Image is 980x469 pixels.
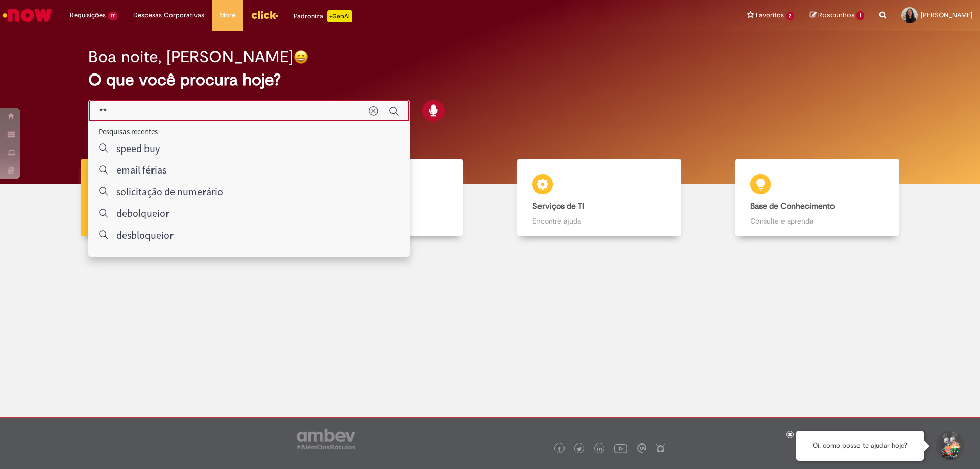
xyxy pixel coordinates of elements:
[750,216,884,226] p: Consulte e aprenda
[756,10,784,20] span: Favoritos
[577,447,582,452] img: logo_footer_twitter.png
[1,5,54,26] img: ServiceNow
[88,48,293,66] h2: Boa noite, [PERSON_NAME]
[70,10,106,20] span: Requisições
[297,429,355,449] img: logo_footer_ambev_rotulo_gray.png
[856,11,864,20] span: 1
[532,201,584,211] b: Serviços de TI
[532,216,666,226] p: Encontre ajuda
[597,446,602,452] img: logo_footer_linkedin.png
[219,10,235,20] span: More
[327,10,352,22] p: +GenAi
[293,10,352,22] div: Padroniza
[637,443,646,453] img: logo_footer_workplace.png
[921,11,972,19] span: [PERSON_NAME]
[490,159,708,237] a: Serviços de TI Encontre ajuda
[251,7,278,22] img: click_logo_yellow_360x200.png
[88,71,892,89] h2: O que você procura hoje?
[818,10,855,20] span: Rascunhos
[750,201,835,211] b: Base de Conhecimento
[810,11,864,20] a: Rascunhos
[656,443,665,453] img: logo_footer_naosei.png
[133,10,204,20] span: Despesas Corporativas
[786,12,795,20] span: 2
[293,50,308,64] img: happy-face.png
[796,431,924,461] div: Oi, como posso te ajudar hoje?
[54,159,272,237] a: Tirar dúvidas Tirar dúvidas com Lupi Assist e Gen Ai
[614,441,627,455] img: logo_footer_youtube.png
[108,12,118,20] span: 17
[557,447,562,452] img: logo_footer_facebook.png
[934,431,965,461] button: Iniciar Conversa de Suporte
[708,159,927,237] a: Base de Conhecimento Consulte e aprenda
